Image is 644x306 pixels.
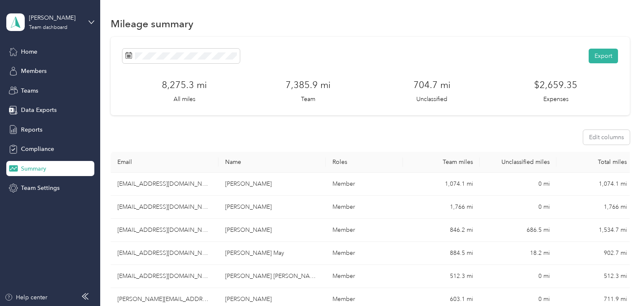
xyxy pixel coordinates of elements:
td: Daniel Y. Yap [218,196,326,219]
td: 512.3 mi [556,265,633,288]
td: 1,766 mi [556,196,633,219]
td: Robert L. Jr Schmidt [218,265,326,288]
p: Unclassified [416,95,447,104]
td: 902.7 mi [556,242,633,265]
td: Member [326,242,402,265]
td: Victoria E. May [218,242,326,265]
td: 0 mi [480,265,556,288]
td: 1,534.7 mi [556,219,633,242]
td: 846.2 mi [403,219,480,242]
div: [PERSON_NAME] [29,13,81,22]
td: Member [326,196,402,219]
button: Help center [5,293,47,302]
td: 512.3 mi [403,265,480,288]
td: Member [326,219,402,242]
h3: 7,385.9 mi [286,78,330,92]
span: Reports [21,125,42,134]
p: Team [301,95,315,104]
span: Summary [21,164,46,173]
iframe: Everlance-gr Chat Button Frame [597,259,644,306]
td: 0 mi [480,173,556,196]
span: Data Exports [21,106,57,114]
td: Member [326,173,402,196]
th: Email [111,152,218,173]
span: Teams [21,86,38,95]
th: Team miles [403,152,480,173]
td: 686.5 mi [480,219,556,242]
th: Total miles [556,152,633,173]
span: Members [21,67,47,75]
td: 1,074.1 mi [556,173,633,196]
span: Compliance [21,145,54,153]
div: Team dashboard [29,25,68,30]
td: 1,074.1 mi [403,173,480,196]
h3: $2,659.35 [534,78,577,92]
td: 884.5 mi [403,242,480,265]
td: 0 mi [480,196,556,219]
td: 1,766 mi [403,196,480,219]
h3: 704.7 mi [413,78,450,92]
td: dyap@hcbeer.com [111,196,218,219]
h1: Mileage summary [111,19,193,28]
p: All miles [174,95,195,104]
button: Export [589,49,618,63]
td: jmccreary@hcbeer.com [111,219,218,242]
span: Home [21,47,37,56]
td: Member [326,265,402,288]
td: vmay@hcbeer.com [111,242,218,265]
p: Expenses [543,95,569,104]
button: Edit columns [583,130,630,145]
h3: 8,275.3 mi [162,78,207,92]
td: ctrujillo@hcbeer.com [111,173,218,196]
td: rschmidt6887@gmail.com [111,265,218,288]
th: Roles [326,152,402,173]
td: Caleb B. Trujillo [218,173,326,196]
td: 18.2 mi [480,242,556,265]
span: Team Settings [21,184,60,192]
th: Name [218,152,326,173]
td: Jason T. McCreary [218,219,326,242]
th: Unclassified miles [480,152,556,173]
